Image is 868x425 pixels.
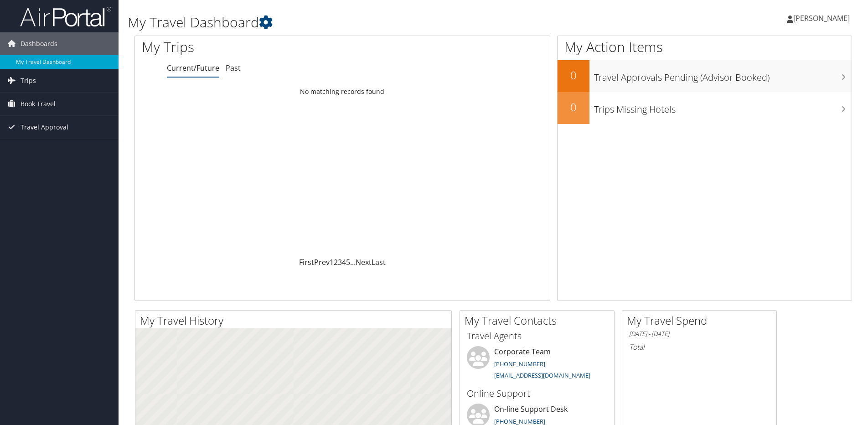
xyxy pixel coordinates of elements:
[226,63,241,73] a: Past
[135,83,550,100] td: No matching records found
[558,92,852,124] a: 0Trips Missing Hotels
[167,63,219,73] a: Current/Future
[629,330,770,338] h6: [DATE] - [DATE]
[142,37,370,57] h1: My Trips
[21,116,68,139] span: Travel Approval
[21,32,57,55] span: Dashboards
[462,346,612,384] li: Corporate Team
[140,313,451,328] h2: My Travel History
[20,6,111,27] img: airportal-logo.png
[314,257,330,267] a: Prev
[21,69,36,92] span: Trips
[494,371,590,379] a: [EMAIL_ADDRESS][DOMAIN_NAME]
[346,257,350,267] a: 5
[334,257,338,267] a: 2
[299,257,314,267] a: First
[558,60,852,92] a: 0Travel Approvals Pending (Advisor Booked)
[465,313,614,328] h2: My Travel Contacts
[558,37,852,57] h1: My Action Items
[342,257,346,267] a: 4
[627,313,776,328] h2: My Travel Spend
[356,257,372,267] a: Next
[787,5,859,32] a: [PERSON_NAME]
[350,257,356,267] span: …
[629,342,770,352] h6: Total
[372,257,386,267] a: Last
[338,257,342,267] a: 3
[467,387,607,400] h3: Online Support
[558,99,589,115] h2: 0
[793,13,850,23] span: [PERSON_NAME]
[128,13,615,32] h1: My Travel Dashboard
[594,67,852,84] h3: Travel Approvals Pending (Advisor Booked)
[558,67,589,83] h2: 0
[494,360,545,368] a: [PHONE_NUMBER]
[594,98,852,116] h3: Trips Missing Hotels
[21,93,56,115] span: Book Travel
[330,257,334,267] a: 1
[467,330,607,342] h3: Travel Agents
